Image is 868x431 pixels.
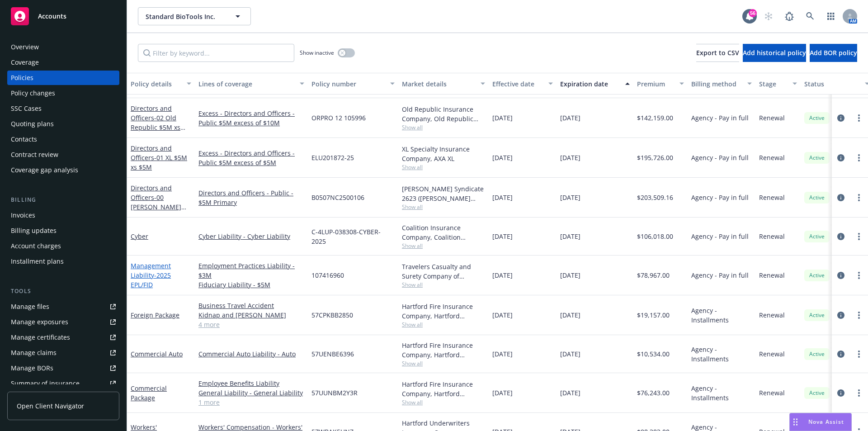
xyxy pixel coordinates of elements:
span: Renewal [759,232,785,241]
span: Agency - Pay in full [691,153,749,162]
a: SSC Cases [7,101,119,116]
div: Travelers Casualty and Surety Company of America, Travelers Insurance [402,262,485,281]
div: Hartford Fire Insurance Company, Hartford Insurance Group [402,302,485,321]
span: Manage exposures [7,315,119,329]
button: Policy details [127,73,195,95]
a: more [854,231,864,242]
div: Installment plans [11,254,64,269]
div: Coverage gap analysis [11,163,78,177]
button: Policy number [308,73,398,95]
span: Show all [402,398,485,406]
span: Active [808,311,826,319]
button: Lines of coverage [195,73,308,95]
span: $78,967.00 [637,270,670,280]
a: Accounts [7,4,119,29]
div: Invoices [11,208,35,223]
span: Agency - Installments [691,306,752,325]
span: Show all [402,123,485,131]
span: Export to CSV [696,48,739,57]
a: 4 more [198,320,304,329]
a: Cyber [131,232,148,241]
div: Premium [637,79,674,89]
span: - 00 [PERSON_NAME] $5M Primary [131,193,186,221]
a: Contacts [7,132,119,147]
a: circleInformation [835,270,846,281]
span: 107416960 [311,270,344,280]
div: Manage exposures [11,315,68,329]
a: Excess - Directors and Officers - Public $5M excess of $5M [198,148,304,167]
span: $10,534.00 [637,349,670,359]
button: Billing method [688,73,755,95]
span: Renewal [759,113,785,123]
span: Active [808,114,826,122]
div: Expiration date [560,79,620,89]
button: Expiration date [557,73,633,95]
button: Premium [633,73,688,95]
a: more [854,152,864,163]
span: Standard BioTools Inc. [146,12,224,21]
span: Show all [402,242,485,250]
span: [DATE] [492,349,513,359]
span: [DATE] [560,310,580,320]
span: Renewal [759,270,785,280]
a: Directors and Officers [131,104,180,141]
span: [DATE] [560,270,580,280]
span: 57UENBE6396 [311,349,354,359]
span: $203,509.16 [637,193,673,202]
span: [DATE] [560,153,580,162]
span: Agency - Pay in full [691,113,749,123]
span: Agency - Installments [691,345,752,364]
div: Policy details [131,79,181,89]
div: Lines of coverage [198,79,294,89]
div: [PERSON_NAME] Syndicate 2623 ([PERSON_NAME] [PERSON_NAME] Limited), [PERSON_NAME] Group, Price Fo... [402,184,485,203]
span: [DATE] [492,193,513,202]
span: [DATE] [560,193,580,202]
a: more [854,192,864,203]
div: Coalition Insurance Company, Coalition Insurance Solutions (Carrier), Coalition Insurance Solutio... [402,223,485,242]
span: Renewal [759,153,785,162]
div: Billing updates [11,223,57,238]
div: Policies [11,71,33,85]
button: Add BOR policy [810,44,857,62]
div: Status [804,79,859,89]
a: circleInformation [835,231,846,242]
div: SSC Cases [11,101,42,116]
span: Active [808,154,826,162]
div: Manage files [11,299,49,314]
div: Billing method [691,79,742,89]
span: $76,243.00 [637,388,670,398]
span: Open Client Navigator [17,401,84,411]
a: Employment Practices Liability - $3M [198,261,304,280]
a: Report a Bug [780,7,798,25]
a: circleInformation [835,310,846,321]
a: Switch app [822,7,840,25]
a: Policies [7,71,119,85]
span: Show all [402,203,485,211]
a: Manage BORs [7,361,119,375]
div: XL Specialty Insurance Company, AXA XL [402,144,485,163]
div: Old Republic Insurance Company, Old Republic General Insurance Group [402,104,485,123]
span: [DATE] [492,113,513,123]
span: Renewal [759,310,785,320]
a: Commercial Package [131,384,167,402]
div: Effective date [492,79,543,89]
span: ORPRO 12 105996 [311,113,366,123]
a: Invoices [7,208,119,223]
span: [DATE] [560,113,580,123]
a: more [854,310,864,321]
a: Employee Benefits Liability [198,379,304,388]
span: Show all [402,281,485,289]
a: 1 more [198,398,304,407]
div: Contacts [11,132,37,147]
div: Hartford Fire Insurance Company, Hartford Insurance Group [402,341,485,360]
span: Active [808,350,826,358]
span: Agency - Pay in full [691,270,749,280]
a: Business Travel Accident [198,301,304,310]
a: Coverage [7,55,119,70]
a: more [854,270,864,281]
span: Add historical policy [743,48,806,57]
span: 57CPKBB2850 [311,310,353,320]
span: ELU201872-25 [311,153,354,162]
span: - 02 Old Republic $5M xs $10M [131,114,185,141]
a: Billing updates [7,223,119,238]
